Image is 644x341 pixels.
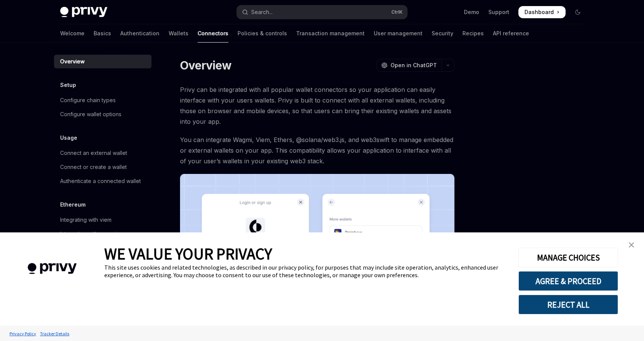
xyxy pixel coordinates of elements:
[296,24,365,43] a: Transaction management
[60,177,141,186] div: Authenticate a connected wallet
[38,327,71,340] a: Tracker Details
[60,215,112,224] div: Integrating with viem
[518,248,618,267] button: MANAGE CHOICES
[198,24,228,43] a: Connectors
[180,58,231,72] h1: Overview
[518,6,566,18] a: Dashboard
[54,55,151,68] a: Overview
[104,244,272,264] span: WE VALUE YOUR PRIVACY
[391,9,403,15] span: Ctrl K
[391,62,437,69] span: Open in ChatGPT
[629,242,634,248] img: close banner
[462,24,484,43] a: Recipes
[94,24,111,43] a: Basics
[54,213,151,227] a: Integrating with viem
[54,107,151,121] a: Configure wallet options
[54,93,151,107] a: Configure chain types
[488,8,509,16] a: Support
[54,174,151,188] a: Authenticate a connected wallet
[432,24,453,43] a: Security
[624,237,639,253] a: close banner
[8,327,38,340] a: Privacy Policy
[169,24,188,43] a: Wallets
[464,8,479,16] a: Demo
[60,133,77,142] h5: Usage
[518,295,618,314] button: REJECT ALL
[251,8,273,17] div: Search...
[180,134,454,166] span: You can integrate Wagmi, Viem, Ethers, @solana/web3.js, and web3swift to manage embedded or exter...
[524,8,554,16] span: Dashboard
[54,160,151,174] a: Connect or create a wallet
[518,271,618,291] button: AGREE & PROCEED
[60,7,107,17] img: dark logo
[60,24,84,43] a: Welcome
[572,6,584,18] button: Toggle dark mode
[60,96,116,105] div: Configure chain types
[60,229,116,238] div: Integrating with wagmi
[120,24,159,43] a: Authentication
[60,110,121,119] div: Configure wallet options
[493,24,529,43] a: API reference
[60,81,76,90] h5: Setup
[60,200,86,209] h5: Ethereum
[54,227,151,241] a: Integrating with wagmi
[11,252,93,285] img: company logo
[60,148,127,158] div: Connect an external wallet
[60,163,127,172] div: Connect or create a wallet
[238,24,287,43] a: Policies & controls
[180,84,454,127] span: Privy can be integrated with all popular wallet connectors so your application can easily interfa...
[237,5,407,19] button: Open search
[374,24,422,43] a: User management
[60,57,84,66] div: Overview
[54,146,151,160] a: Connect an external wallet
[376,59,442,72] button: Open in ChatGPT
[104,264,507,279] div: This site uses cookies and related technologies, as described in our privacy policy, for purposes...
